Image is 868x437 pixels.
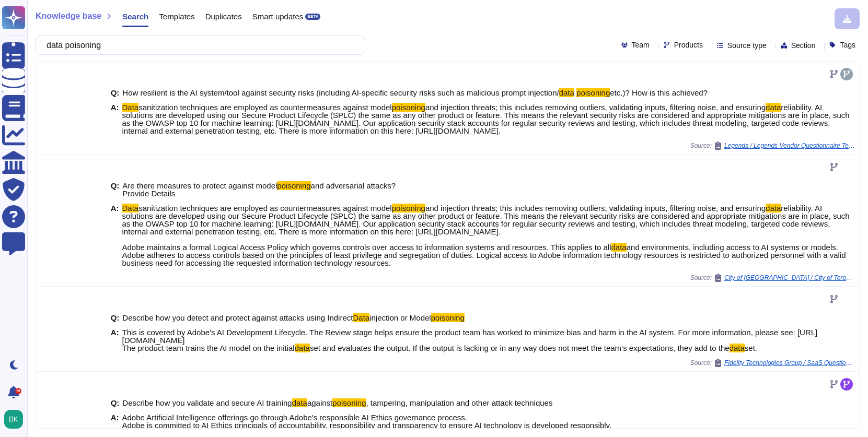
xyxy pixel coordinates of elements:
span: set and evaluates the output. If the output is lacking or in any way does not meet the team’s exp... [310,344,730,352]
span: City of [GEOGRAPHIC_DATA] / City of Toronto CSPSQ v2.2 (1) [724,275,855,281]
mark: poisoning [431,313,465,322]
mark: poisoning [392,103,425,112]
span: How resilient is the AI system/tool against security risks (including AI-specific security risks ... [122,88,559,97]
mark: data [766,204,781,212]
mark: data [292,398,307,407]
mark: Data [122,204,139,212]
span: Search [122,13,148,20]
div: BETA [305,14,320,20]
span: Templates [159,13,194,20]
span: sanitization techniques are employed as countermeasures against model [138,103,391,112]
mark: Data [122,103,139,112]
mark: poisoning [277,181,310,190]
span: reliability. AI solutions are developed using our Secure Product Lifecycle (SPLC) the same as any... [122,103,850,135]
span: Section [791,42,816,49]
div: 9+ [15,388,21,394]
span: This is covered by Adobe's AI Development Lifecycle. The Review stage helps ensure the product te... [122,328,818,352]
span: Knowledge base [36,12,101,20]
span: and injection threats; this includes removing outliers, validating inputs, filtering noise, and e... [425,103,766,112]
b: Q: [111,399,120,407]
span: and environments, including access to AI systems or models. Adobe adheres to access controls base... [122,243,846,267]
span: Describe how you detect and protect against attacks using Indirect [122,313,353,322]
mark: poisoning [332,398,366,407]
span: Legends / Legends Vendor Questionnaire Template 1 (1) [724,143,855,149]
b: A: [111,328,119,352]
span: Describe how you validate and secure AI training [122,398,292,407]
mark: poisoning [576,88,610,97]
span: against [307,398,332,407]
b: Q: [111,182,120,197]
mark: Data [353,313,369,322]
b: A: [111,103,119,135]
span: Source: [690,141,855,150]
span: Source type [727,42,767,49]
span: etc.)? How is this achieved? [610,88,708,97]
b: A: [111,204,119,267]
span: , tampering, manipulation and other attack techniques [366,398,553,407]
span: injection or Model [369,313,431,322]
span: Smart updates [252,13,304,20]
img: user [4,410,23,429]
b: A: [111,414,119,437]
mark: data [611,243,627,252]
span: set. [745,344,757,352]
span: Fidelity Technologies Group / SaaS Questionnaire v2023 [724,360,855,366]
span: Tags [840,41,855,49]
input: Search a question or template... [41,36,354,54]
span: sanitization techniques are employed as countermeasures against model [138,204,391,212]
b: Q: [111,89,120,97]
span: Are there measures to protect against model [122,181,277,190]
span: Duplicates [205,13,242,20]
mark: data [730,344,745,352]
span: and injection threats; this includes removing outliers, validating inputs, filtering noise, and e... [425,204,766,212]
span: Team [632,41,650,49]
span: reliability. AI solutions are developed using our Secure Product Lifecycle (SPLC) the same as any... [122,204,850,252]
span: Source: [690,359,855,367]
b: Q: [111,314,120,322]
button: user [2,408,30,431]
mark: data [766,103,781,112]
mark: data [559,88,574,97]
span: Products [674,41,703,49]
mark: poisoning [392,204,425,212]
mark: data [295,344,310,352]
span: Source: [690,274,855,282]
span: and adversarial attacks? Provide Details [122,181,396,198]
